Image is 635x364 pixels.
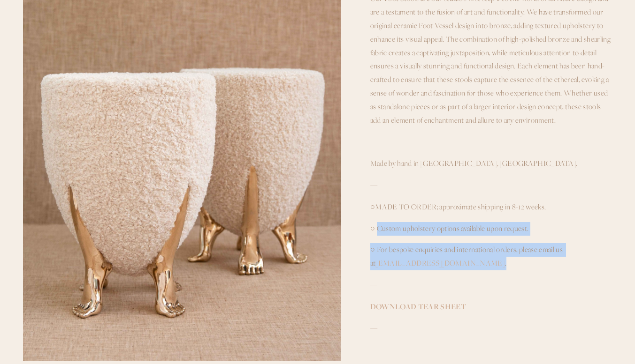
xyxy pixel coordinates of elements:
p: — [370,178,612,192]
strong: ○ [370,201,375,212]
p: Made by hand in [GEOGRAPHIC_DATA], [GEOGRAPHIC_DATA]. [370,157,612,171]
p: ○ Custom upholstery options available upon request. [370,222,612,236]
p: MADE TO ORDER; approximate shipping in 8-12 weeks. [370,200,612,214]
a: DOWNLOAD TEAR SHEET [370,302,466,312]
a: [EMAIL_ADDRESS][DOMAIN_NAME] [375,258,505,268]
strong: DOWNLOAD TEAR SHEET [370,301,466,312]
p: — [370,322,612,335]
p: ○ For bespoke enquiries and international orders, please email us at . [370,243,612,270]
p: — [370,278,612,292]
